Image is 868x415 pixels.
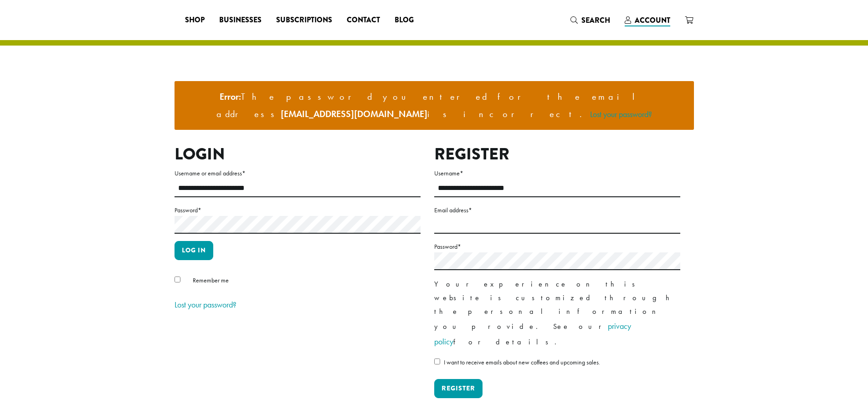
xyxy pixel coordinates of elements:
span: Remember me [193,276,229,284]
span: Account [635,15,670,26]
label: Username [434,168,680,179]
strong: Error: [220,91,241,102]
label: Username or email address [175,168,421,179]
span: Shop [185,15,205,26]
span: Subscriptions [276,15,332,26]
a: privacy policy [434,321,631,347]
li: The password you entered for the email address is incorrect. [182,88,687,123]
span: Search [581,15,610,26]
span: Businesses [219,15,262,26]
h2: Register [434,144,680,164]
button: Register [434,379,483,398]
a: Shop [178,13,212,27]
span: Contact [347,15,380,26]
h2: Login [175,144,421,164]
strong: [EMAIL_ADDRESS][DOMAIN_NAME] [281,108,427,120]
label: Password [175,205,421,216]
button: Log in [175,241,213,260]
a: Lost your password? [590,109,652,119]
a: Blog [387,13,421,27]
span: I want to receive emails about new coffees and upcoming sales. [444,358,600,366]
input: I want to receive emails about new coffees and upcoming sales. [434,359,440,364]
a: Subscriptions [269,13,339,27]
a: Search [563,13,617,28]
a: Contact [339,13,387,27]
label: Password [434,241,680,252]
a: Businesses [212,13,269,27]
span: Blog [395,15,414,26]
a: Lost your password? [175,299,236,310]
label: Email address [434,205,680,216]
p: Your experience on this website is customized through the personal information you provide. See o... [434,277,680,349]
a: Account [617,13,678,28]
